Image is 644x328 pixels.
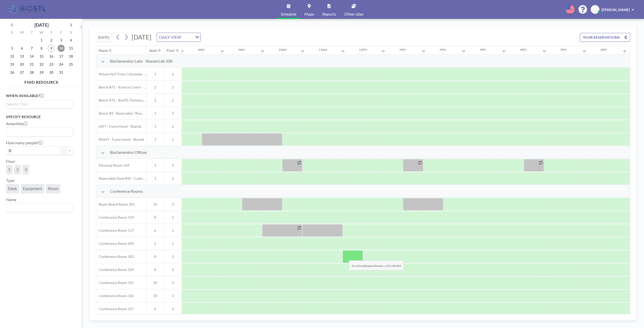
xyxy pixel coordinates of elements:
[623,50,626,53] div: 30
[147,98,164,103] span: 2
[96,294,134,298] span: Conference Room 326
[7,101,70,107] input: Search for option
[164,72,182,76] span: 2
[180,50,183,53] div: 30
[147,307,164,311] span: 6
[167,48,175,53] div: Floor
[96,111,146,116] span: Bench #9 - Reservable "RoomZilla" Bench
[147,254,164,259] span: 8
[96,307,134,311] span: Conference Room 327
[96,215,134,220] span: Conference Room 114
[304,12,314,16] span: Maps
[164,124,182,129] span: 2
[7,204,70,211] input: Search for option
[67,37,74,44] span: Saturday, October 4, 2025
[38,37,45,44] span: Wednesday, October 1, 2025
[157,33,200,41] div: Search for option
[147,228,164,233] span: 6
[18,45,25,52] span: Monday, October 6, 2025
[58,53,65,60] span: Friday, October 17, 2025
[96,163,129,168] span: Personal Room 334
[439,48,446,52] div: 2PM
[96,202,135,207] span: Bayer Board Room 301
[96,85,146,89] span: Bench #71 - Science Coach - BioSTL Bench
[38,69,45,76] span: Wednesday, October 29, 2025
[66,30,76,36] div: S
[158,34,182,40] span: DAILY VIEW
[147,85,164,89] span: 2
[48,61,55,68] span: Thursday, October 23, 2025
[96,33,112,42] button: [DATE]
[23,186,42,191] span: Equipment
[58,69,65,76] span: Friday, October 31, 2025
[281,12,296,16] span: Schedule
[96,176,146,181] span: Reservable Desk #45 - Cubicle Area (Office 206)
[96,98,146,103] span: Bench #72 - BioSTL Partnerships & Apprenticeships Bench
[38,61,45,68] span: Wednesday, October 22, 2025
[147,294,164,298] span: 10
[322,12,336,16] span: Reports
[164,241,182,246] span: 2
[28,45,35,52] span: Tuesday, October 7, 2025
[132,33,151,41] span: [DATE]
[7,30,17,36] div: S
[147,215,164,220] span: 8
[382,50,385,53] div: 30
[164,111,182,116] span: 2
[164,294,182,298] span: 3
[502,50,505,53] div: 30
[6,78,77,85] h4: FIND RESOURCE
[164,163,182,168] span: 3
[183,34,192,40] input: Search for option
[164,137,182,142] span: 2
[164,267,182,272] span: 3
[28,53,35,60] span: Tuesday, October 14, 2025
[147,241,164,246] span: 5
[600,48,607,52] div: 6PM
[147,267,164,272] span: 8
[96,228,134,233] span: Conference Room 117
[96,254,134,259] span: Conference Room 303
[48,37,55,44] span: Thursday, October 2, 2025
[48,53,55,60] span: Thursday, October 16, 2025
[17,30,27,36] div: M
[48,69,55,76] span: Thursday, October 30, 2025
[6,100,73,108] div: Search for option
[67,53,74,60] span: Saturday, October 18, 2025
[147,72,164,76] span: 1
[543,50,546,53] div: 30
[399,48,406,52] div: 1PM
[520,48,526,52] div: 4PM
[359,48,367,52] div: 12PM
[6,197,16,202] label: Name
[147,176,164,181] span: 1
[560,48,567,52] div: 5PM
[261,50,264,53] div: 30
[8,167,10,172] span: 1
[38,45,45,52] span: Wednesday, October 8, 2025
[27,30,37,36] div: T
[110,189,143,194] span: Conference Rooms
[319,48,327,52] div: 11AM
[6,140,43,145] label: How many people?
[583,50,586,53] div: 30
[147,111,164,116] span: 1
[8,5,48,15] img: organization-logo
[110,59,172,64] span: BioGenerator Labs - Shared Lab 208
[164,307,182,311] span: 3
[18,53,25,60] span: Monday, October 13, 2025
[301,50,304,53] div: 30
[6,203,73,212] div: Search for option
[99,48,108,53] div: Name
[37,30,47,36] div: W
[6,121,28,126] label: Amenities
[422,50,425,53] div: 30
[164,176,182,181] span: 2
[480,48,486,52] div: 3PM
[67,61,74,68] span: Saturday, October 25, 2025
[67,146,73,155] button: +
[164,98,182,103] span: 2
[164,202,182,207] span: 3
[147,163,164,168] span: 1
[147,124,164,129] span: 1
